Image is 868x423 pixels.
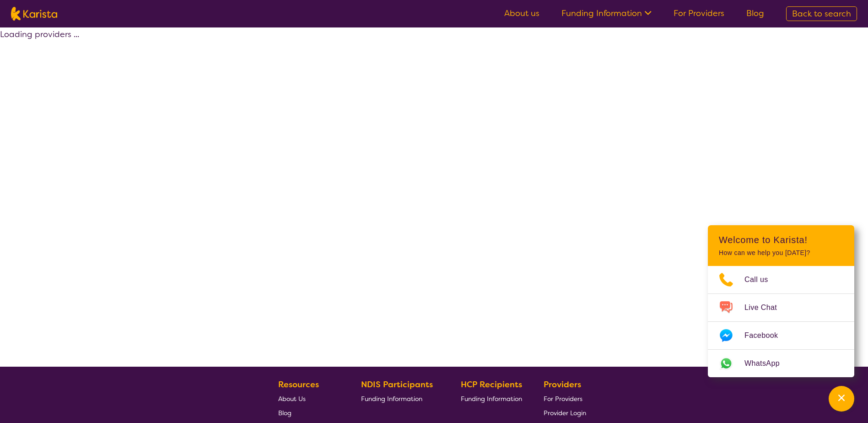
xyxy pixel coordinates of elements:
b: Providers [544,379,581,390]
a: Web link opens in a new tab. [708,350,854,377]
p: How can we help you [DATE]? [719,249,843,257]
a: About us [504,8,539,19]
a: Back to search [786,6,857,21]
span: Provider Login [544,409,586,417]
b: Resources [278,379,319,390]
span: Live Chat [744,301,788,315]
span: For Providers [544,395,582,403]
span: Call us [744,273,779,287]
span: Funding Information [461,395,522,403]
h2: Welcome to Karista! [719,234,843,245]
a: About Us [278,391,340,406]
a: Blog [746,8,764,19]
button: Channel Menu [829,386,854,412]
a: For Providers [544,391,586,406]
b: HCP Recipients [461,379,522,390]
a: Provider Login [544,406,586,420]
span: Funding Information [361,395,422,403]
a: For Providers [674,8,724,19]
span: About Us [278,395,306,403]
span: Back to search [792,8,851,19]
b: NDIS Participants [361,379,433,390]
a: Blog [278,406,340,420]
img: Karista logo [11,7,57,21]
ul: Choose channel [708,266,854,377]
span: Facebook [744,329,789,342]
a: Funding Information [561,8,652,19]
div: Channel Menu [708,225,854,377]
span: WhatsApp [744,357,791,370]
span: Blog [278,409,291,417]
a: Funding Information [361,391,440,406]
a: Funding Information [461,391,522,406]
